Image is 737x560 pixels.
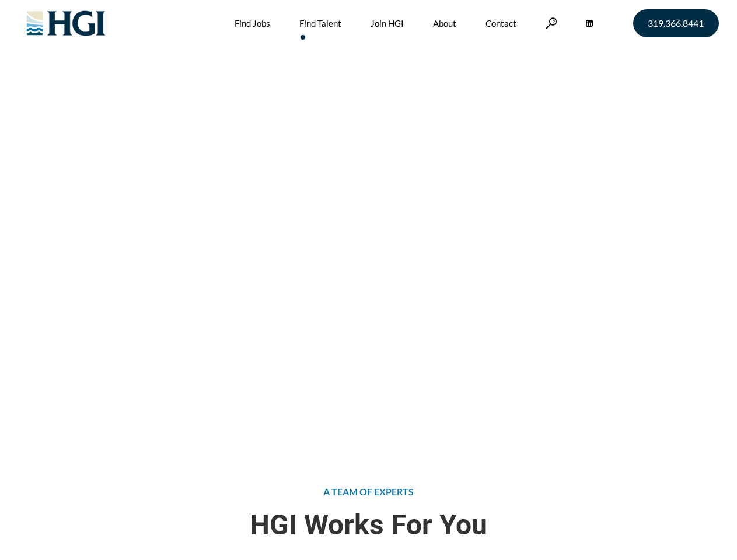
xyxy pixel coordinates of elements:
[138,93,345,152] span: Attract the Right Talent
[648,19,704,28] span: 319.366.8441
[138,159,211,170] span: »
[19,509,719,541] span: HGI Works For You
[138,159,163,170] a: Home
[167,159,211,170] span: Find Talent
[633,9,719,37] a: 319.366.8441
[323,486,414,497] span: A TEAM OF EXPERTS
[546,17,557,29] a: Search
